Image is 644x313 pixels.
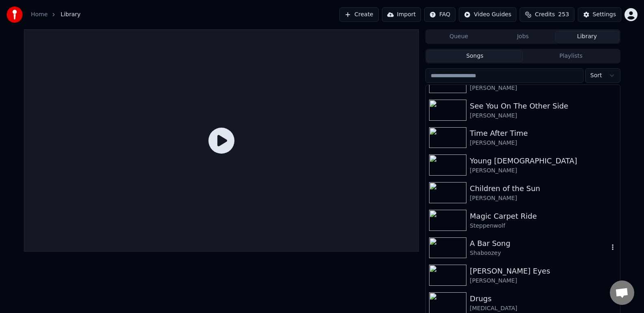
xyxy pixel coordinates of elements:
button: Playlists [523,50,619,62]
div: Magic Carpet Ride [470,211,616,222]
div: [PERSON_NAME] [470,167,616,175]
div: A Bar Song [470,238,608,249]
div: [MEDICAL_DATA] [470,304,616,313]
a: Open chat [610,280,634,305]
div: Drugs [470,293,616,304]
div: [PERSON_NAME] Eyes [470,265,616,277]
div: [PERSON_NAME] [470,277,616,285]
button: Queue [427,31,491,43]
button: Library [555,31,619,43]
a: Home [31,11,48,19]
span: Sort [590,72,602,80]
button: FAQ [424,7,455,22]
div: See You On The Other Side [470,100,616,112]
button: Video Guides [459,7,516,22]
button: Jobs [491,31,555,43]
div: [PERSON_NAME] [470,194,616,202]
span: Credits [535,11,555,19]
button: Import [382,7,421,22]
div: Young [DEMOGRAPHIC_DATA] [470,155,616,167]
img: youka [7,7,23,23]
div: Settings [593,11,616,19]
nav: breadcrumb [31,11,80,19]
button: Create [339,7,379,22]
div: Steppenwolf [470,222,616,230]
div: [PERSON_NAME] [470,84,616,92]
button: Settings [578,7,621,22]
span: Library [61,11,80,19]
div: [PERSON_NAME] [470,112,616,120]
button: Credits253 [520,7,574,22]
div: Children of the Sun [470,183,616,194]
div: [PERSON_NAME] [470,139,616,147]
span: 253 [558,11,569,19]
div: Shaboozey [470,249,608,257]
button: Songs [427,50,523,62]
div: Time After Time [470,128,616,139]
